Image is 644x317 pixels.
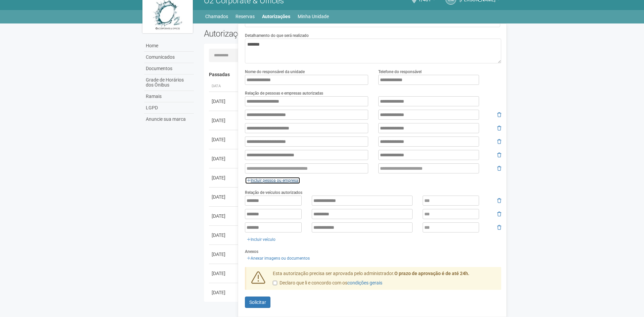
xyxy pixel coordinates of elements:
input: Declaro que li e concordo com oscondições gerais [273,281,277,285]
div: [DATE] [212,155,237,162]
a: condições gerais [347,280,382,285]
label: Nome do responsável da unidade [245,69,305,75]
div: [DATE] [212,213,237,219]
div: [DATE] [212,289,237,296]
div: [DATE] [212,117,237,124]
a: LGPD [144,102,194,114]
a: Autorizações [262,12,290,21]
a: Comunicados [144,52,194,63]
i: Remover [497,139,501,144]
div: [DATE] [212,232,237,239]
a: Chamados [205,12,228,21]
i: Remover [497,225,501,230]
div: Esta autorização precisa ser aprovada pelo administrador. [268,270,502,290]
i: Remover [497,112,501,117]
a: Minha Unidade [298,12,329,21]
a: Incluir veículo [245,236,277,243]
span: Solicitar [249,300,266,305]
label: Declaro que li e concordo com os [273,280,382,286]
div: [DATE] [212,270,237,277]
a: Ramais [144,91,194,102]
a: Anexar imagens ou documentos [245,255,312,262]
a: Reservas [235,12,255,21]
a: Grade de Horários dos Ônibus [144,74,194,91]
div: [DATE] [212,136,237,143]
strong: O prazo de aprovação é de até 24h. [394,271,469,276]
i: Remover [497,198,501,203]
h4: Passadas [209,72,497,77]
a: Incluir pessoa ou empresa [245,177,300,184]
i: Remover [497,166,501,171]
i: Remover [497,126,501,130]
a: Documentos [144,63,194,74]
button: Solicitar [245,297,270,308]
label: Relação de veículos autorizados [245,190,302,196]
h2: Autorizações [204,29,348,39]
div: [DATE] [212,174,237,181]
label: Detalhamento do que será realizado [245,33,309,39]
i: Remover [497,153,501,157]
label: Relação de pessoas e empresas autorizadas [245,90,323,96]
div: [DATE] [212,251,237,258]
div: [DATE] [212,194,237,200]
label: Anexos [245,249,258,255]
a: Anuncie sua marca [144,114,194,125]
div: [DATE] [212,98,237,105]
th: Data [209,81,239,92]
i: Remover [497,212,501,216]
label: Telefone do responsável [378,69,422,75]
a: Home [144,40,194,52]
